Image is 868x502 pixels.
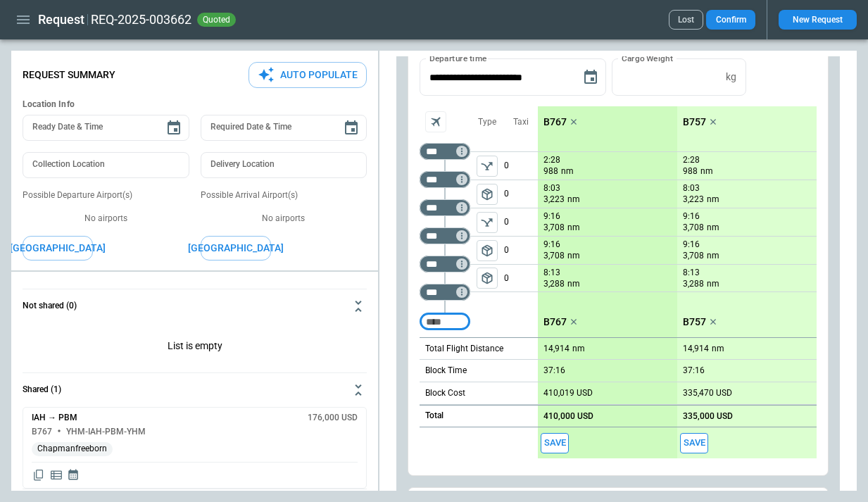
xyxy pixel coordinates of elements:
[420,199,470,216] div: Not found
[91,11,191,28] h2: REQ-2025-003662
[683,165,698,177] p: 988
[32,444,113,454] span: Chapmanfreeborn
[683,411,733,422] p: 335,000 USD
[543,211,560,222] p: 9:16
[425,411,444,420] h6: Total
[669,10,703,30] button: Lost
[23,289,367,323] button: Not shared (0)
[504,152,538,180] p: 0
[543,183,560,194] p: 8:03
[429,52,487,64] label: Departure time
[683,211,700,222] p: 9:16
[707,194,719,206] p: nm
[425,343,503,355] p: Total Flight Distance
[201,213,367,225] p: No airports
[425,111,446,132] span: Aircraft selection
[23,99,367,110] h6: Location Info
[420,313,470,330] div: Too short
[707,250,719,262] p: nm
[249,62,367,88] button: Auto Populate
[420,284,470,301] div: Too short
[23,323,367,372] div: Not shared (0)
[32,427,52,437] h6: B767
[543,278,565,290] p: 3,288
[337,114,365,142] button: Choose date
[707,278,719,290] p: nm
[504,208,538,236] p: 0
[420,171,470,188] div: Not found
[543,165,558,177] p: 988
[66,427,146,437] h6: YHM-IAH-PBM-YHM
[23,407,367,489] div: Not shared (0)
[477,184,498,205] span: Type of sector
[700,165,713,177] p: nm
[480,271,494,285] span: package_2
[561,165,574,177] p: nm
[543,250,565,262] p: 3,708
[683,222,704,234] p: 3,708
[683,388,732,399] p: 335,470 USD
[543,365,565,376] p: 37:16
[23,213,189,225] p: No airports
[477,156,498,177] span: Type of sector
[49,468,63,482] span: Display detailed quote content
[543,239,560,250] p: 9:16
[513,116,529,128] p: Taxi
[38,11,84,28] h1: Request
[480,187,494,201] span: package_2
[707,222,719,234] p: nm
[420,256,470,272] div: Too short
[683,316,706,328] p: B757
[543,222,565,234] p: 3,708
[504,180,538,208] p: 0
[538,106,817,458] div: scrollable content
[683,116,706,128] p: B757
[32,413,77,422] h6: IAH → PBM
[683,239,700,250] p: 9:16
[567,194,580,206] p: nm
[683,365,705,376] p: 37:16
[683,183,700,194] p: 8:03
[420,143,470,160] div: Not found
[683,250,704,262] p: 3,708
[477,212,498,233] span: Type of sector
[683,344,709,354] p: 14,914
[543,194,565,206] p: 3,223
[477,184,498,205] button: left aligned
[477,268,498,289] button: left aligned
[712,343,724,355] p: nm
[23,323,367,372] p: List is empty
[543,316,567,328] p: B767
[572,343,585,355] p: nm
[425,365,467,377] p: Block Time
[477,240,498,261] span: Type of sector
[543,344,570,354] p: 14,914
[680,433,708,453] span: Save this aircraft quote and copy details to clipboard
[160,114,188,142] button: Choose date
[201,189,367,201] p: Possible Arrival Airport(s)
[622,52,673,64] label: Cargo Weight
[67,468,80,482] span: Display quote schedule
[425,387,465,399] p: Block Cost
[420,227,470,244] div: Not found
[543,388,593,399] p: 410,019 USD
[543,268,560,278] p: 8:13
[23,373,367,407] button: Shared (1)
[567,250,580,262] p: nm
[683,278,704,290] p: 3,288
[23,189,189,201] p: Possible Departure Airport(s)
[477,268,498,289] span: Type of sector
[541,433,569,453] span: Save this aircraft quote and copy details to clipboard
[541,433,569,453] button: Save
[32,468,46,482] span: Copy quote content
[477,212,498,233] button: left aligned
[680,433,708,453] button: Save
[200,15,233,25] span: quoted
[567,278,580,290] p: nm
[543,411,593,422] p: 410,000 USD
[23,301,77,310] h6: Not shared (0)
[779,10,857,30] button: New Request
[683,155,700,165] p: 2:28
[480,244,494,258] span: package_2
[577,63,605,92] button: Choose date, selected date is Sep 2, 2025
